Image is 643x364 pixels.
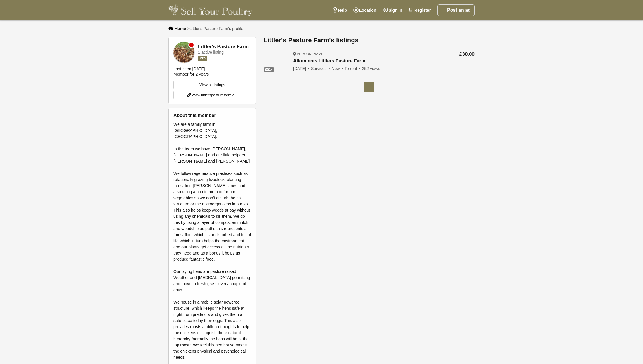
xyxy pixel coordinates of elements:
a: Home [175,26,186,31]
img: Sell Your Poultry [168,4,252,16]
a: Location [350,4,379,16]
div: 1 [264,67,274,72]
h4: About this member [173,113,251,118]
span: www.littlerspasturefarm.c... [192,92,237,98]
div: Member is offline [189,43,194,47]
span: 1 [364,82,374,92]
a: Allotments Littlers Pasture Farm [293,58,380,64]
a: Help [329,4,350,16]
span: £30.00 [459,51,475,57]
span: Littler's Pasture Farm's profile [190,26,243,31]
img: Littler's Pasture Farm [173,42,194,63]
h1: Littler's Pasture Farm's listings [263,37,475,44]
div: [PERSON_NAME] [293,52,380,56]
div: 1 active listing [198,50,224,55]
span: To rent [345,66,361,71]
div: Member for 2 years [173,72,209,77]
span: New [331,66,343,71]
span: Services [311,66,331,71]
a: Sign in [379,4,405,16]
img: Allotments Littlers Pasture Farm [263,51,290,73]
li: > [187,26,243,31]
strong: Littler's Pasture Farm [198,44,249,50]
div: Pro [198,56,207,61]
span: 252 views [362,66,380,71]
span: [DATE] [293,66,310,71]
a: www.littlerspasturefarm.c... [173,91,251,100]
a: View all listings [173,81,251,89]
a: Register [405,4,434,16]
a: Post an ad [437,4,475,16]
div: Last seen [DATE] [173,66,205,72]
